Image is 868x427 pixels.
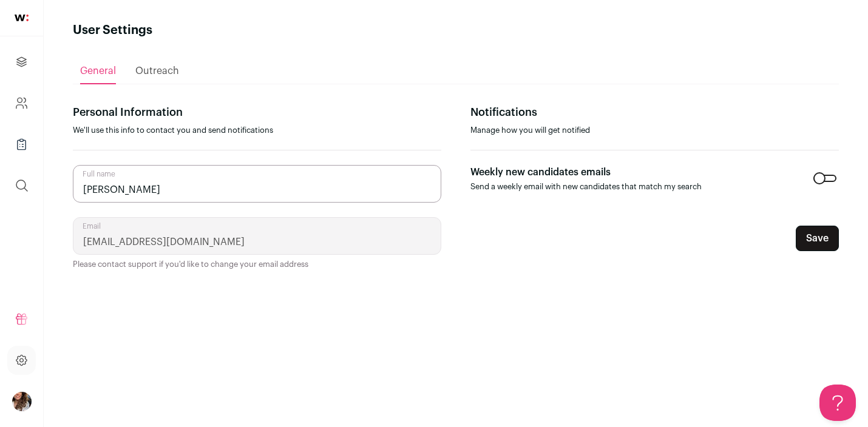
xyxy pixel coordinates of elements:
[12,392,32,411] button: Open dropdown
[819,385,856,421] iframe: Help Scout Beacon - Open
[7,130,36,159] a: Company Lists
[80,66,116,76] span: General
[796,226,839,251] button: Save
[470,126,839,135] p: Manage how you will get notified
[7,47,36,76] a: Projects
[470,165,702,180] p: Weekly new candidates emails
[135,66,179,76] span: Outreach
[470,182,702,192] p: Send a weekly email with new candidates that match my search
[73,22,152,39] h1: User Settings
[470,104,839,121] p: Notifications
[12,392,32,411] img: 19666833-medium_jpg
[73,217,441,255] input: Email
[73,260,441,269] p: Please contact support if you'd like to change your email address
[7,89,36,118] a: Company and ATS Settings
[73,126,441,135] p: We'll use this info to contact you and send notifications
[73,104,441,121] p: Personal Information
[73,165,441,203] input: Full name
[15,15,29,21] img: wellfound-shorthand-0d5821cbd27db2630d0214b213865d53afaa358527fdda9d0ea32b1df1b89c2c.svg
[135,59,179,83] a: Outreach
